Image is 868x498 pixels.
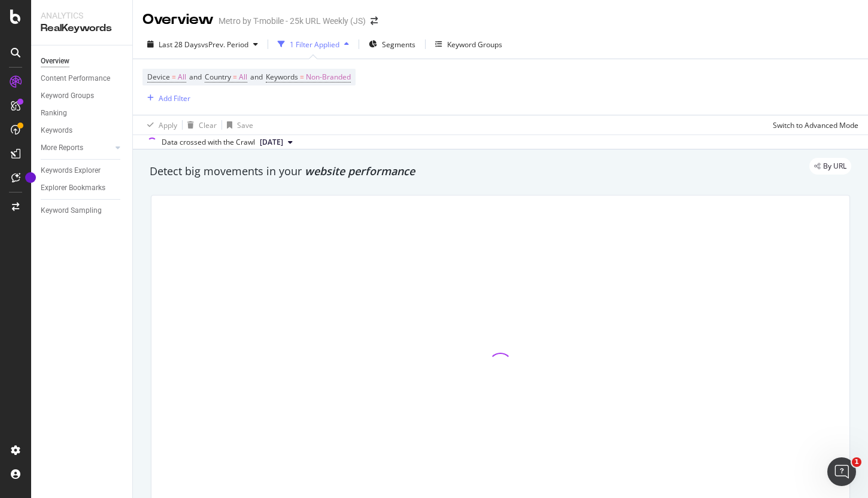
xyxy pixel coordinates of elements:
span: and [250,72,263,82]
div: Ranking [41,107,67,120]
span: Segments [382,39,415,50]
button: Switch to Advanced Mode [768,115,858,135]
div: 1 Filter Applied [290,39,339,50]
button: Add Filter [142,91,190,105]
button: Clear [183,115,217,135]
div: Switch to Advanced Mode [773,120,858,130]
button: 1 Filter Applied [273,35,354,54]
button: [DATE] [255,135,298,149]
span: and [189,72,202,82]
a: Keyword Sampling [41,204,124,217]
div: Metro by T-mobile - 25k URL Weekly (JS) [218,15,366,27]
span: Last 28 Days [159,39,201,50]
button: Save [222,115,253,135]
span: All [239,69,247,85]
div: Overview [142,10,214,30]
span: All [178,69,186,85]
a: Overview [41,55,124,68]
span: = [172,72,176,82]
a: Explorer Bookmarks [41,182,124,194]
span: Country [205,72,231,82]
div: Keyword Sampling [41,204,102,217]
a: Ranking [41,107,124,120]
span: Device [147,72,170,82]
a: Keywords [41,124,124,137]
div: Analytics [41,10,123,22]
div: Keyword Groups [447,39,502,50]
iframe: Intercom live chat [827,457,856,486]
div: Apply [159,120,177,130]
button: Apply [142,115,177,135]
div: Tooltip anchor [25,172,36,183]
div: Keywords [41,124,72,137]
div: More Reports [41,142,83,154]
span: By URL [823,163,846,170]
button: Last 28 DaysvsPrev. Period [142,35,263,54]
button: Segments [364,35,420,54]
span: 1 [852,457,861,467]
div: Data crossed with the Crawl [162,137,255,148]
div: arrow-right-arrow-left [371,17,378,25]
div: Overview [41,55,69,68]
a: Keywords Explorer [41,164,124,177]
div: Content Performance [41,72,110,85]
a: Keyword Groups [41,90,124,102]
div: RealKeywords [41,22,123,35]
a: More Reports [41,142,112,154]
span: Non-Branded [306,69,351,85]
span: Keywords [266,72,298,82]
div: Add Filter [159,93,190,103]
div: Save [237,120,253,130]
button: Keyword Groups [430,35,507,54]
div: Keyword Groups [41,90,94,102]
span: 2025 Aug. 8th [260,137,283,148]
a: Content Performance [41,72,124,85]
div: Explorer Bookmarks [41,182,105,194]
div: Clear [199,120,217,130]
div: Keywords Explorer [41,164,101,177]
span: vs Prev. Period [201,39,248,50]
div: legacy label [809,158,851,175]
span: = [233,72,237,82]
span: = [300,72,304,82]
